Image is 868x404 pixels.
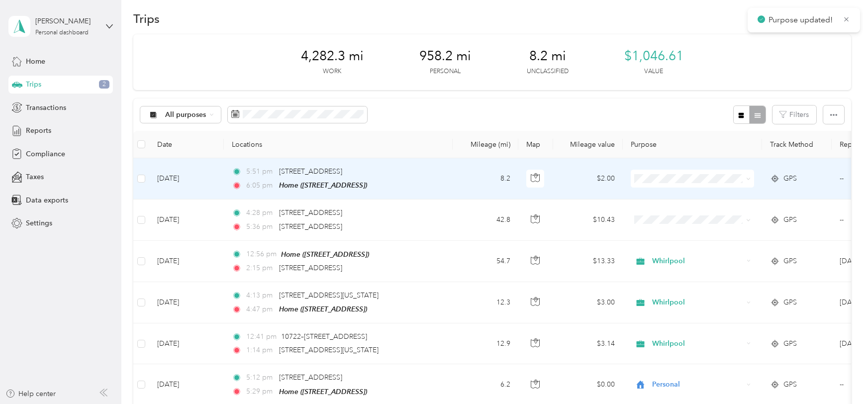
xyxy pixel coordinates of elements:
[26,102,66,113] span: Transactions
[652,256,743,267] span: Whirlpool
[246,207,275,218] span: 4:28 pm
[279,167,342,176] span: [STREET_ADDRESS]
[26,56,45,67] span: Home
[453,241,518,282] td: 54.7
[35,30,89,36] div: Personal dashboard
[279,291,379,300] span: [STREET_ADDRESS][US_STATE]
[26,149,65,159] span: Compliance
[279,373,342,382] span: [STREET_ADDRESS]
[553,131,623,158] th: Mileage value
[246,180,275,191] span: 6:05 pm
[35,16,97,26] div: [PERSON_NAME]
[783,173,797,184] span: GPS
[224,131,453,158] th: Locations
[149,241,224,282] td: [DATE]
[769,14,835,26] p: Purpose updated!
[453,200,518,240] td: 42.8
[652,297,743,308] span: Whirlpool
[783,256,797,267] span: GPS
[26,79,41,90] span: Trips
[281,250,369,258] span: Home ([STREET_ADDRESS])
[553,282,623,323] td: $3.00
[623,131,762,158] th: Purpose
[149,131,224,158] th: Date
[165,111,206,118] span: All purposes
[279,208,342,217] span: [STREET_ADDRESS]
[246,331,277,342] span: 12:41 pm
[149,158,224,200] td: [DATE]
[553,323,623,364] td: $3.14
[26,172,44,182] span: Taxes
[26,195,68,205] span: Data exports
[279,222,342,231] span: [STREET_ADDRESS]
[419,48,471,64] span: 958.2 mi
[652,379,743,390] span: Personal
[26,125,51,136] span: Reports
[783,379,797,390] span: GPS
[246,304,275,315] span: 4:47 pm
[279,181,367,189] span: Home ([STREET_ADDRESS])
[279,388,367,396] span: Home ([STREET_ADDRESS])
[5,389,56,399] button: Help center
[246,166,275,177] span: 5:51 pm
[783,297,797,308] span: GPS
[762,131,832,158] th: Track Method
[624,48,683,64] span: $1,046.61
[783,338,797,349] span: GPS
[279,305,367,313] span: Home ([STREET_ADDRESS])
[323,67,341,76] p: Work
[26,218,52,228] span: Settings
[149,200,224,240] td: [DATE]
[279,346,379,354] span: [STREET_ADDRESS][US_STATE]
[246,221,275,232] span: 5:36 pm
[301,48,364,64] span: 4,282.3 mi
[529,48,566,64] span: 8.2 mi
[652,338,743,349] span: Whirlpool
[553,158,623,200] td: $2.00
[453,158,518,200] td: 8.2
[246,263,275,274] span: 2:15 pm
[149,282,224,323] td: [DATE]
[772,105,816,124] button: Filters
[518,131,553,158] th: Map
[99,80,109,89] span: 2
[133,13,160,24] h1: Trips
[246,386,275,397] span: 5:29 pm
[281,332,367,341] span: 10722–[STREET_ADDRESS]
[783,214,797,225] span: GPS
[644,67,663,76] p: Value
[246,290,275,301] span: 4:13 pm
[279,264,342,272] span: [STREET_ADDRESS]
[553,200,623,240] td: $10.43
[527,67,569,76] p: Unclassified
[430,67,461,76] p: Personal
[149,323,224,364] td: [DATE]
[812,348,868,404] iframe: Everlance-gr Chat Button Frame
[453,282,518,323] td: 12.3
[453,131,518,158] th: Mileage (mi)
[246,249,277,260] span: 12:56 pm
[553,241,623,282] td: $13.33
[453,323,518,364] td: 12.9
[246,345,275,356] span: 1:14 pm
[246,372,275,383] span: 5:12 pm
